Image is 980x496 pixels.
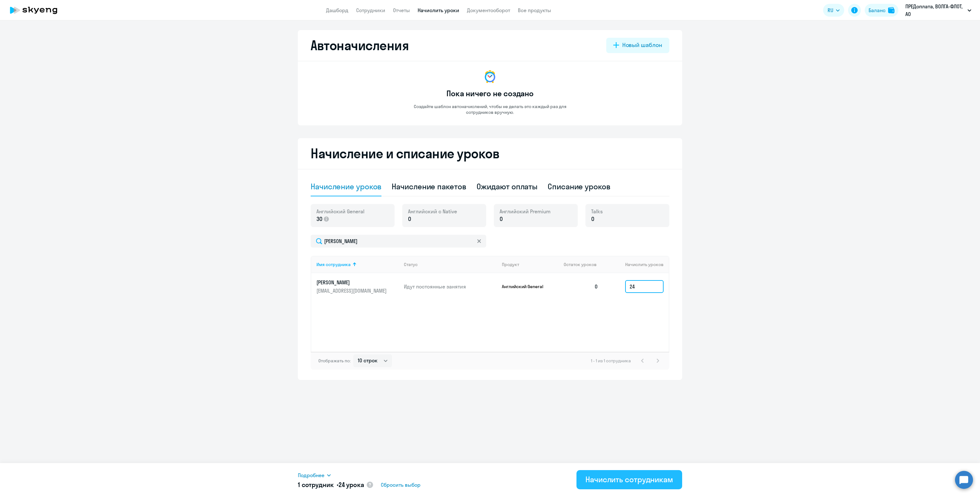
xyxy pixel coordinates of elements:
div: Остаток уроков [564,262,603,267]
span: Подробнее [298,471,324,479]
span: 0 [591,215,594,223]
div: Имя сотрудника [316,262,351,267]
img: no-data [482,69,498,84]
h2: Автоначисления [311,38,409,53]
a: Дашборд [326,7,348,13]
div: Статус [404,262,497,267]
div: Имя сотрудника [316,262,399,267]
button: Начислить сотрудникам [576,470,682,489]
p: Идут постоянные занятия [404,283,497,290]
div: Начислить сотрудникам [585,474,673,484]
p: [EMAIL_ADDRESS][DOMAIN_NAME] [316,287,388,294]
a: [PERSON_NAME][EMAIL_ADDRESS][DOMAIN_NAME] [316,279,399,294]
p: Английский General [502,284,550,289]
h5: 1 сотрудник • [298,480,364,489]
button: Балансbalance [865,4,898,17]
p: [PERSON_NAME] [316,279,388,286]
div: Продукт [502,262,519,267]
span: Отображать по: [318,358,351,364]
span: Английский Premium [500,208,551,215]
a: Сотрудники [356,7,385,13]
div: Начисление уроков [311,181,381,192]
div: Ожидают оплаты [477,181,538,192]
span: 0 [408,215,411,223]
a: Все продукты [518,7,551,13]
a: Документооборот [467,7,510,13]
span: 0 [500,215,503,223]
a: Начислить уроки [418,7,459,13]
h3: Пока ничего не создано [446,88,534,98]
span: 30 [316,215,323,223]
h2: Начисление и списание уроков [311,146,669,161]
div: Списание уроков [548,181,610,192]
img: balance [888,7,894,13]
span: 24 урока [339,481,364,489]
div: Начисление пакетов [392,181,466,192]
span: 1 - 1 из 1 сотрудника [591,358,631,364]
p: ПРЕДоплата, ВОЛГА-ФЛОТ, АО [905,3,965,18]
span: Английский с Native [408,208,457,215]
a: Отчеты [393,7,410,13]
button: Новый шаблон [606,38,669,53]
span: Английский General [316,208,364,215]
span: Остаток уроков [564,262,597,267]
div: Продукт [502,262,559,267]
th: Начислить уроков [603,256,669,273]
span: Сбросить выбор [381,481,421,489]
input: Поиск по имени, email, продукту или статусу [311,235,486,248]
div: Новый шаблон [622,41,662,49]
button: RU [823,4,844,17]
td: 0 [559,273,603,300]
div: Баланс [869,6,886,14]
button: ПРЕДоплата, ВОЛГА-ФЛОТ, АО [902,3,975,18]
span: Talks [591,208,603,215]
p: Создайте шаблон автоначислений, чтобы не делать это каждый раз для сотрудников вручную. [400,104,580,115]
span: RU [828,6,833,14]
div: Статус [404,262,418,267]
